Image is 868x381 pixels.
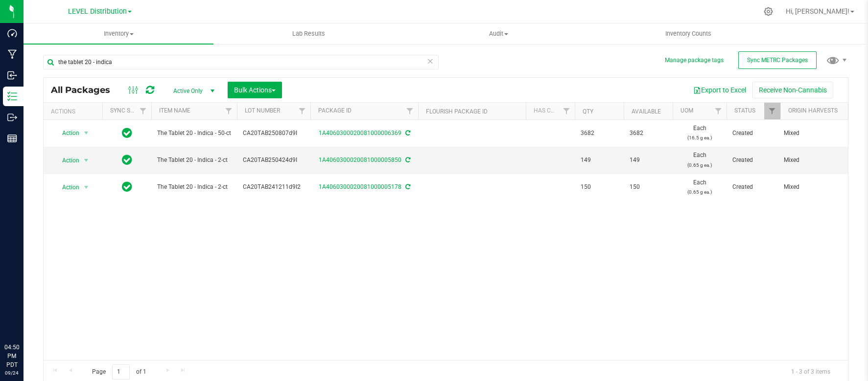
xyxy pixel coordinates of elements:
a: Status [734,107,755,114]
a: Origin Harvests [788,107,838,114]
th: Has COA [526,103,575,120]
a: Qty [583,108,593,115]
span: Action [53,154,80,167]
span: In Sync [122,126,132,140]
a: Filter [559,103,575,119]
inline-svg: Manufacturing [7,49,17,59]
span: Action [53,180,80,194]
span: select [80,126,93,140]
div: Actions [51,108,98,115]
a: Available [632,108,661,115]
span: 150 [581,182,618,192]
a: Sync Status [110,107,148,114]
iframe: Resource center [10,303,39,332]
span: Bulk Actions [234,86,276,94]
span: The Tablet 20 - Indica - 50-ct [157,129,231,138]
iframe: Resource center unread badge [29,301,41,313]
span: Sync from Compliance System [404,183,410,190]
span: 3682 [581,129,618,138]
span: 149 [630,156,667,165]
span: Each [679,151,721,169]
span: The Tablet 20 - Indica - 2-ct [157,182,231,192]
span: CA20TAB250807d9I [243,129,305,138]
span: All Packages [51,85,120,95]
a: Filter [221,103,237,119]
span: Inventory Counts [652,29,725,38]
span: Hi, [PERSON_NAME]! [786,7,849,15]
a: Lot Number [245,107,280,114]
a: Filter [294,103,310,119]
p: (0.65 g ea.) [679,187,721,197]
span: Each [679,178,721,197]
div: Manage settings [762,7,774,16]
span: Inventory [23,29,213,38]
a: Audit [403,23,593,44]
button: Receive Non-Cannabis [752,82,833,98]
span: Action [53,126,80,140]
span: select [80,154,93,167]
inline-svg: Inbound [7,70,17,80]
button: Export to Excel [687,82,752,98]
span: CA20TAB241211d9I2 [243,182,305,192]
inline-svg: Reports [7,134,17,143]
span: 150 [630,182,667,192]
span: Created [732,129,774,138]
p: 04:50 PM PDT [4,343,19,369]
span: Created [732,182,774,192]
span: Page of 1 [84,364,154,380]
a: Inventory [23,23,213,44]
button: Manage package tags [665,56,724,65]
button: Sync METRC Packages [738,51,817,69]
a: Flourish Package ID [426,108,488,115]
a: 1A4060300020081000005178 [319,183,401,190]
span: CA20TAB250424d9I [243,156,305,165]
span: In Sync [122,180,132,194]
span: 3682 [630,129,667,138]
span: LEVEL Distribution [68,7,127,16]
span: The Tablet 20 - Indica - 2-ct [157,156,231,165]
p: 09/24 [4,369,19,377]
span: Each [679,124,721,142]
a: Filter [402,103,418,119]
span: Created [732,156,774,165]
span: 1 - 3 of 3 items [783,364,838,379]
a: 1A4060300020081000006369 [319,130,401,136]
input: 1 [112,364,130,380]
a: 1A4060300020081000005850 [319,157,401,163]
a: Item Name [159,107,190,114]
inline-svg: Outbound [7,112,17,122]
span: Sync from Compliance System [404,157,410,163]
input: Search Package ID, Item Name, SKU, Lot or Part Number... [43,55,439,69]
span: 149 [581,156,618,165]
a: Lab Results [213,23,403,44]
p: (16.5 g ea.) [679,133,721,142]
a: Filter [764,103,780,119]
a: Package ID [318,107,352,114]
span: select [80,180,93,194]
p: (0.65 g ea.) [679,160,721,170]
span: In Sync [122,153,132,167]
a: Filter [710,103,727,119]
inline-svg: Inventory [7,91,17,101]
a: Inventory Counts [593,23,783,44]
span: Sync METRC Packages [747,57,808,64]
span: Sync from Compliance System [404,130,410,136]
span: Audit [404,29,593,38]
span: Lab Results [279,29,338,38]
button: Bulk Actions [228,82,282,98]
inline-svg: Dashboard [7,28,17,38]
a: Filter [135,103,151,119]
span: Clear [427,55,434,67]
a: UOM [680,107,693,114]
